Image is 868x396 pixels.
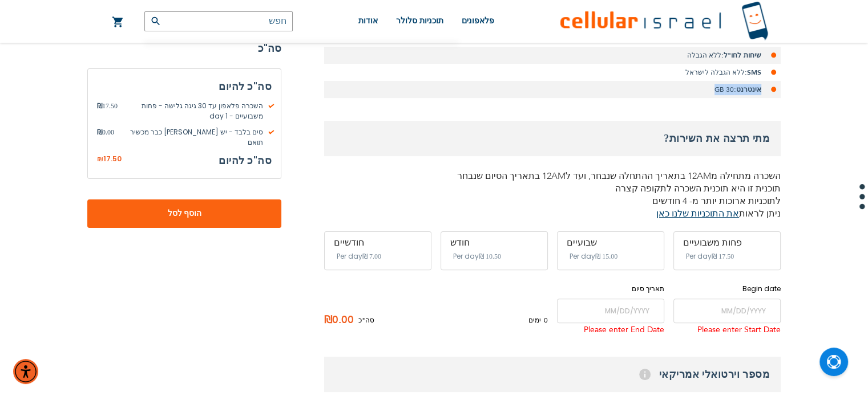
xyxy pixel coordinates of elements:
div: תפריט נגישות [13,359,38,384]
h3: סה"כ להיום [219,152,272,169]
span: 17.50 [103,154,122,164]
li: 30 GB [324,81,781,98]
span: 0 [541,315,548,325]
label: Begin date [673,284,781,294]
h3: סה"כ להיום [97,78,272,95]
span: פלאפונים [462,17,494,25]
span: סים בלבד - יש [PERSON_NAME] כבר מכשיר תואם [114,127,272,148]
input: חפש [144,11,293,31]
strong: שיחות לחו"ל: [721,51,761,60]
img: לוגו סלולר ישראל [560,1,768,42]
span: 17.50 [97,101,118,121]
span: Per day [686,251,712,262]
span: ₪ [97,154,103,165]
span: ₪ [97,127,102,137]
a: את התוכניות שלנו כאן [656,207,739,220]
span: ‏17.50 ₪ [712,252,734,260]
span: אודות [358,17,378,25]
p: השכרה מתחילה מ12AM בתאריך ההתחלה שנבחר, ועד ל12AM בתאריך הסיום שנבחר [324,170,781,182]
label: תאריך סיום [557,284,664,294]
div: Please enter Start Date [673,323,781,337]
span: ₪0.00 [324,312,358,329]
span: ₪ [97,101,102,111]
span: הוסף לסל [125,208,244,220]
div: Please enter End Date [557,323,664,337]
span: ‏7.00 ₪ [362,252,381,260]
h3: מספר וירטואלי אמריקאי [324,357,781,392]
span: Per day [453,251,479,262]
div: חודש [450,238,538,248]
span: ‏10.50 ₪ [479,252,501,260]
span: ‏15.00 ₪ [595,252,617,260]
div: פחות משבועיים [683,238,771,248]
input: MM/DD/YYYY [673,299,781,323]
span: ימים [528,315,541,325]
span: סה"כ [358,315,374,325]
span: Per day [337,251,362,262]
button: הוסף לסל [87,199,281,228]
strong: אינטרנט: [734,85,761,94]
h3: מתי תרצה את השירות? [324,121,781,156]
span: תוכניות סלולר [396,17,443,25]
input: MM/DD/YYYY [557,299,664,323]
div: חודשיים [334,238,422,248]
span: 0.00 [97,127,114,148]
strong: SMS: [745,68,761,77]
span: Help [639,369,651,380]
strong: סה"כ [87,40,281,57]
div: שבועיים [567,238,655,248]
span: השכרה פלאפון עד 30 גיגה גלישה - פחות משבועיים - 1 day [118,101,272,121]
p: תוכנית זו היא תוכנית השכרה לתקופה קצרה לתוכניות ארוכות יותר מ- 4 חודשים ניתן לראות [324,182,781,220]
li: ללא הגבלה [324,47,781,64]
span: Per day [570,251,595,262]
li: ללא הגבלה לישראל [324,64,781,81]
strong: שיחות נכנסות: [719,34,761,43]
